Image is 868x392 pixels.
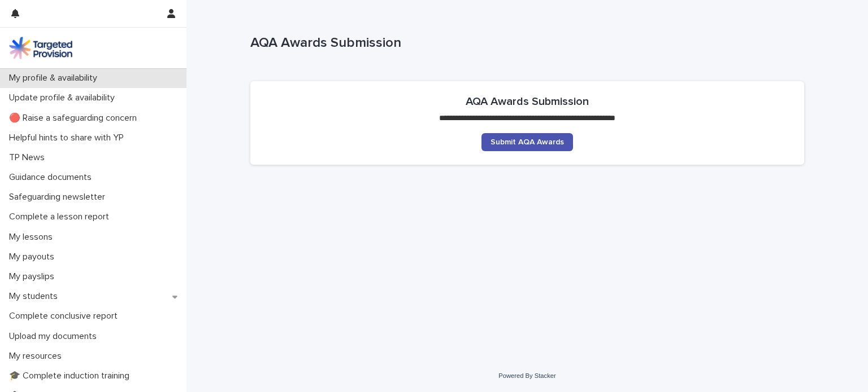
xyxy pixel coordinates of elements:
[5,212,118,222] p: Complete a lesson report
[5,291,67,302] p: My students
[5,331,106,342] p: Upload my documents
[5,113,146,124] p: 🔴 Raise a safeguarding concern
[5,152,54,163] p: TP News
[5,351,71,362] p: My resources
[5,192,114,202] p: Safeguarding newsletter
[5,252,63,262] p: My payouts
[9,37,72,59] img: M5nRWzHhSzIhMunXDL62
[481,133,573,151] a: Submit AQA Awards
[250,35,800,51] p: AQA Awards Submission
[5,311,127,321] p: Complete conclusive report
[5,271,63,282] p: My payslips
[466,95,589,108] h2: AQA Awards Submission
[5,133,133,143] p: Helpful hints to share with YP
[5,93,124,103] p: Update profile & availability
[5,73,106,83] p: My profile & availability
[5,232,62,243] p: My lessons
[5,371,138,381] p: 🎓 Complete induction training
[498,372,555,379] a: Powered By Stacker
[491,138,564,146] span: Submit AQA Awards
[5,172,101,183] p: Guidance documents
